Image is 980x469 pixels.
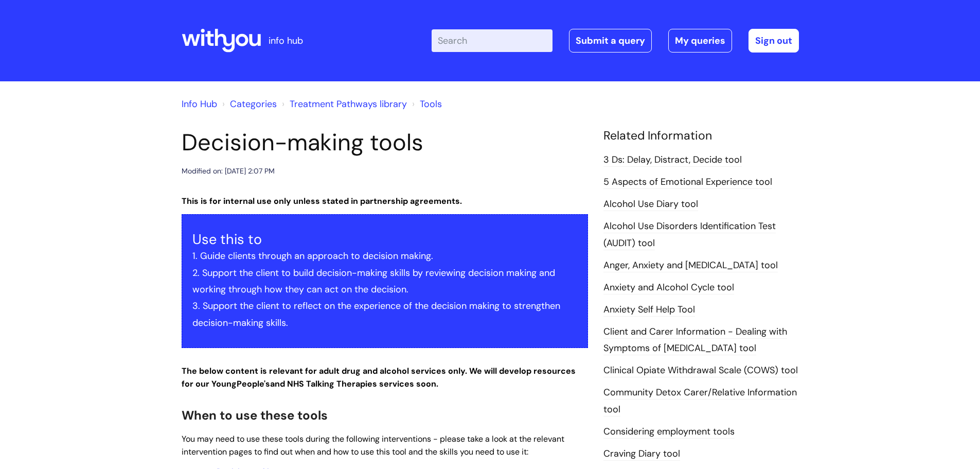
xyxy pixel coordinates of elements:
[420,98,442,110] a: Tools
[603,220,776,250] a: Alcohol Use Disorders Identification Test (AUDIT) tool
[603,259,778,272] a: Anger, Anxiety and [MEDICAL_DATA] tool
[269,32,303,49] p: info hub
[279,96,407,112] li: Treatment Pathways library
[432,29,799,53] div: | -
[182,196,462,206] strong: This is for internal use only unless stated in partnership agreements.
[220,96,277,112] li: Solution home
[603,447,680,461] a: Craving Diary tool
[603,281,734,294] a: Anxiety and Alcohol Cycle tool
[409,96,442,112] li: Tools
[182,366,576,389] strong: The below content is relevant for adult drug and alcohol services only. We will develop resources...
[230,98,277,110] a: Categories
[603,425,735,439] a: Considering employment tools
[192,231,577,248] h3: Use this to
[182,129,588,157] h1: Decision-making tools
[432,29,553,52] input: Search
[182,165,275,178] div: Modified on: [DATE] 2:07 PM
[192,265,577,298] p: 2. Support the client to build decision-making skills by reviewing decision making and working th...
[603,129,799,143] h4: Related Information
[603,153,742,167] a: 3 Ds: Delay, Distract, Decide tool
[603,386,797,416] a: Community Detox Carer/Relative Information tool
[182,98,217,110] a: Info Hub
[237,378,270,389] strong: People's
[182,407,328,423] span: When to use these tools
[603,176,772,189] a: 5 Aspects of Emotional Experience tool
[603,198,698,211] a: Alcohol Use Diary tool
[192,248,577,264] p: 1. Guide clients through an approach to decision making.
[668,29,732,53] a: My queries
[569,29,652,53] a: Submit a query
[290,98,407,110] a: Treatment Pathways library
[603,364,798,377] a: Clinical Opiate Withdrawal Scale (COWS) tool
[182,433,564,457] span: You may need to use these tools during the following interventions - please take a look at the re...
[603,325,787,355] a: Client and Carer Information - Dealing with Symptoms of [MEDICAL_DATA] tool
[749,29,799,53] a: Sign out
[603,303,695,317] a: Anxiety Self Help Tool
[192,298,577,331] p: 3. Support the client to reflect on the experience of the decision making to strengthen decision-...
